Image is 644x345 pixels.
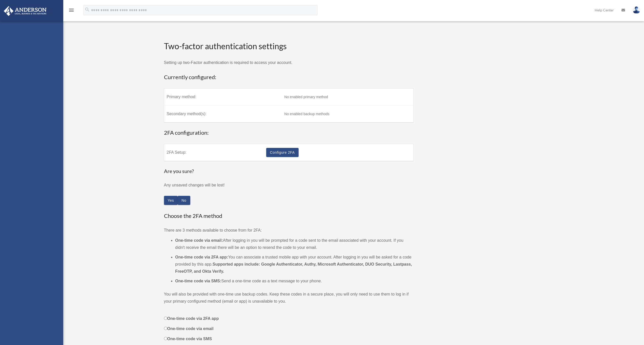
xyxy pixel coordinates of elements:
[178,196,190,205] button: Close this dialog window
[85,7,90,12] i: search
[164,335,414,342] label: One-time code via SMS
[68,9,74,13] a: menu
[164,212,414,220] h3: Choose the 2FA method
[68,7,74,13] i: menu
[164,212,414,305] div: There are 3 methods available to choose from for 2FA:
[175,279,221,283] strong: One-time code via SMS:
[164,167,273,175] h4: Are you sure?
[175,255,228,259] strong: One-time code via 2FA app:
[167,148,261,157] label: 2FA Setup:
[167,110,279,118] label: Secondary method(s):
[175,238,223,243] strong: One-time code via email:
[164,182,273,189] p: Any unsaved changes will be lost!
[164,41,414,52] h2: Two-factor authentication settings
[266,148,299,157] a: Configure 2FA
[175,278,413,285] li: Send a one-time code as a text message to your phone.
[175,254,413,275] li: You can associate a trusted mobile app with your account. After logging in you will be asked for ...
[164,129,414,137] h3: 2FA configuration:
[164,73,414,81] h3: Currently configured:
[282,105,413,123] td: No enabled backup methods
[164,59,414,66] p: Setting up two-Factor authentication is required to access your account.
[282,88,413,105] td: No enabled primary method
[175,262,412,273] strong: Supported apps include: Google Authenticator, Authy, Microsoft Authenticator, DUO Security, Lastp...
[167,93,279,101] label: Primary method:
[175,237,413,251] li: After logging in you will be prompted for a code sent to the email associated with your account. ...
[164,291,414,305] p: You will also be provided with one-time use backup codes. Keep these codes in a secure place, you...
[633,6,640,14] img: User Pic
[164,196,178,205] button: Close this dialog window and the wizard
[164,325,414,332] label: One-time code via email
[2,6,48,16] img: Anderson Advisors Platinum Portal
[164,315,414,322] label: One-time code via 2FA app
